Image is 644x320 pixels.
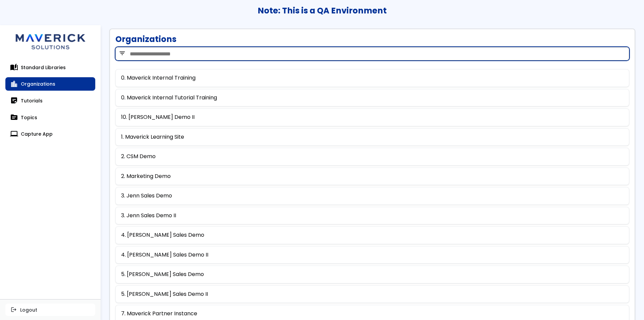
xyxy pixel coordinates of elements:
[121,114,195,120] a: 10. [PERSON_NAME] Demo II
[121,271,204,277] a: 5. [PERSON_NAME] Sales Demo
[11,97,17,104] span: sticky_note_2
[121,291,208,297] a: 5. [PERSON_NAME] Sales Demo II
[11,114,17,121] span: topic
[5,304,95,316] button: logoutLogout
[11,81,17,87] span: location_city
[5,111,95,124] a: topicTopics
[11,131,17,137] span: computer
[121,193,172,199] a: 3. Jenn Sales Demo
[121,95,217,101] a: 0. Maverick Internal Tutorial Training
[119,50,126,57] span: filter_list
[11,64,17,71] span: auto_stories
[11,307,17,312] span: logout
[121,232,204,238] a: 4. [PERSON_NAME] Sales Demo
[115,35,176,44] h1: Organizations
[121,153,156,159] a: 2. CSM Demo
[5,61,95,74] a: auto_storiesStandard Libraries
[10,25,91,55] img: logo.svg
[121,75,196,81] a: 0. Maverick Internal Training
[121,252,208,258] a: 4. [PERSON_NAME] Sales Demo II
[121,134,184,140] a: 1. Maverick Learning Site
[5,94,95,107] a: sticky_note_2Tutorials
[121,311,197,317] a: 7. Maverick Partner Instance
[121,173,171,179] a: 2. Marketing Demo
[5,77,95,91] a: location_cityOrganizations
[121,213,176,219] a: 3. Jenn Sales Demo II
[5,127,95,141] a: computerCapture App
